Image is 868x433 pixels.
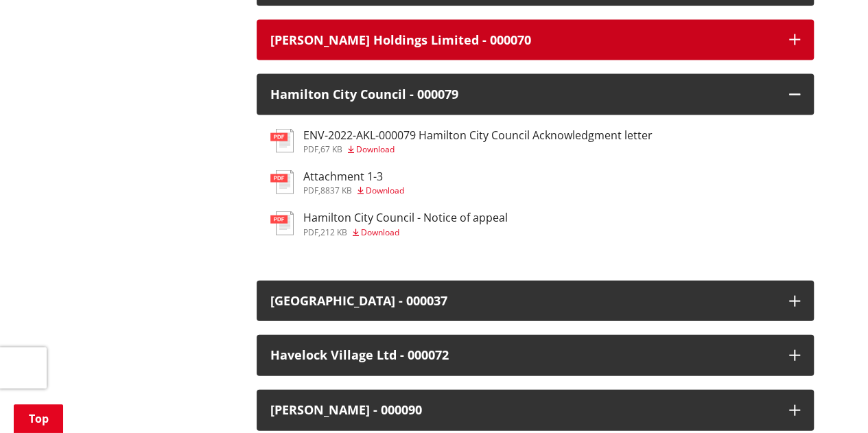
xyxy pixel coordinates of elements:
[303,211,508,224] h3: Hamilton City Council - Notice of appeal
[303,185,318,196] span: pdf
[805,375,854,425] iframe: Messenger Launcher
[361,226,399,238] span: Download
[303,170,404,183] h3: Attachment 1-3
[270,129,294,153] img: document-pdf.svg
[257,20,814,61] button: [PERSON_NAME] Holdings Limited - 000070
[270,170,404,195] a: Attachment 1-3 pdf,8837 KB Download
[270,211,294,235] img: document-pdf.svg
[270,403,775,417] div: [PERSON_NAME] - 000090
[270,211,508,236] a: Hamilton City Council - Notice of appeal pdf,212 KB Download
[257,74,814,115] button: Hamilton City Council - 000079
[320,185,352,196] span: 8837 KB
[320,143,342,155] span: 67 KB
[270,88,775,102] div: Hamilton City Council - 000079
[257,335,814,376] button: Havelock Village Ltd - 000072
[270,34,775,47] div: [PERSON_NAME] Holdings Limited - 000070
[270,349,775,362] div: Havelock Village Ltd - 000072
[303,143,318,155] span: pdf
[270,294,775,308] div: [GEOGRAPHIC_DATA] - 000037
[14,404,63,433] a: Top
[303,187,404,195] div: ,
[257,281,814,322] button: [GEOGRAPHIC_DATA] - 000037
[356,143,395,155] span: Download
[270,170,294,194] img: document-pdf.svg
[303,145,653,154] div: ,
[303,229,508,237] div: ,
[270,129,653,154] a: ENV-2022-AKL-000079 Hamilton City Council Acknowledgment letter pdf,67 KB Download
[320,226,347,238] span: 212 KB
[303,226,318,238] span: pdf
[303,129,653,142] h3: ENV-2022-AKL-000079 Hamilton City Council Acknowledgment letter
[366,185,404,196] span: Download
[257,390,814,431] button: [PERSON_NAME] - 000090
